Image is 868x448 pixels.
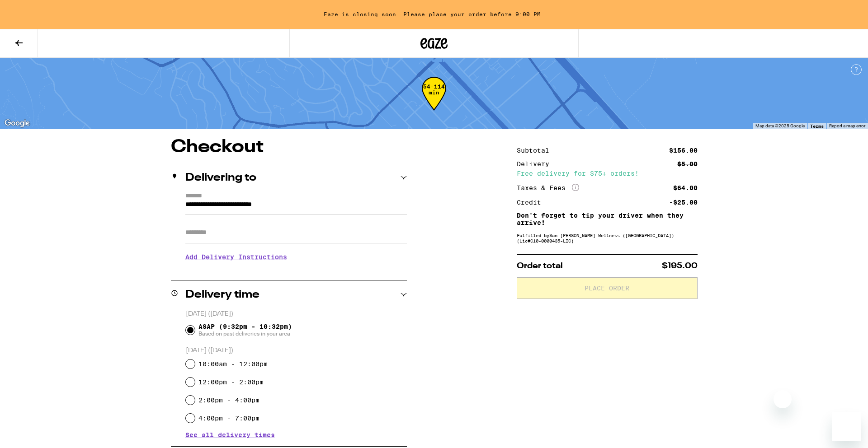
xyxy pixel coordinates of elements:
[2,117,32,129] img: Google
[517,184,579,192] div: Taxes & Fees
[832,412,861,441] iframe: Button to launch messaging window
[198,360,268,368] label: 10:00am - 12:00pm
[198,378,264,386] label: 12:00pm - 2:00pm
[662,262,698,270] span: $195.00
[185,267,407,275] p: We'll contact you at [PHONE_NUMBER] when we arrive
[585,285,629,291] span: Place Order
[186,310,407,318] p: [DATE] ([DATE])
[517,170,698,177] div: Free delivery for $75+ orders!
[755,123,805,128] span: Map data ©2025 Google
[669,147,698,154] div: $156.00
[185,173,256,183] h2: Delivering to
[517,262,563,270] span: Order total
[185,289,259,300] h2: Delivery time
[774,390,792,408] iframe: Close message
[198,397,259,404] label: 2:00pm - 4:00pm
[198,415,259,422] label: 4:00pm - 7:00pm
[185,432,275,438] button: See all delivery times
[517,147,556,154] div: Subtotal
[517,233,698,243] div: Fulfilled by San [PERSON_NAME] Wellness ([GEOGRAPHIC_DATA]) (Lic# C10-0000435-LIC )
[186,346,407,355] p: [DATE] ([DATE])
[673,185,698,191] div: $64.00
[517,277,698,299] button: Place Order
[677,161,698,167] div: $5.00
[198,330,292,337] span: Based on past deliveries in your area
[198,323,292,337] span: ASAP (9:32pm - 10:32pm)
[810,123,824,129] a: Terms
[171,138,407,156] h1: Checkout
[517,161,556,167] div: Delivery
[669,199,698,205] div: -$25.00
[517,199,547,205] div: Credit
[829,123,865,128] a: Report a map error
[517,212,698,226] p: Don't forget to tip your driver when they arrive!
[185,247,407,267] h3: Add Delivery Instructions
[422,84,446,117] div: 54-114 min
[2,117,32,129] a: Open this area in Google Maps (opens a new window)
